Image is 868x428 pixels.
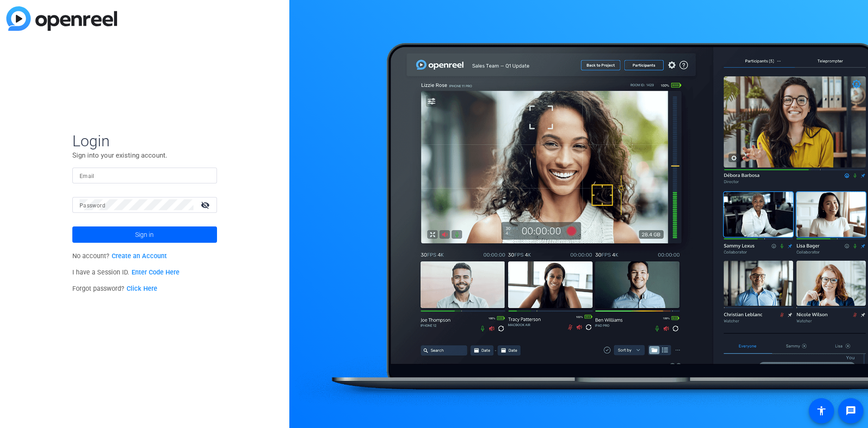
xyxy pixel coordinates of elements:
[135,223,154,246] span: Sign in
[80,173,94,179] mat-label: Email
[72,131,217,150] span: Login
[72,150,217,160] p: Sign into your existing account.
[132,269,179,276] a: Enter Code Here
[112,252,167,260] a: Create an Account
[6,6,117,31] img: blue-gradient.svg
[72,226,217,243] button: Sign in
[80,170,210,181] input: Enter Email Address
[72,252,167,260] span: No account?
[195,198,217,212] mat-icon: visibility_off
[816,405,827,416] mat-icon: accessibility
[127,285,157,293] a: Click Here
[845,405,856,416] mat-icon: message
[72,285,157,293] span: Forgot password?
[80,202,105,209] mat-label: Password
[72,269,179,276] span: I have a Session ID.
